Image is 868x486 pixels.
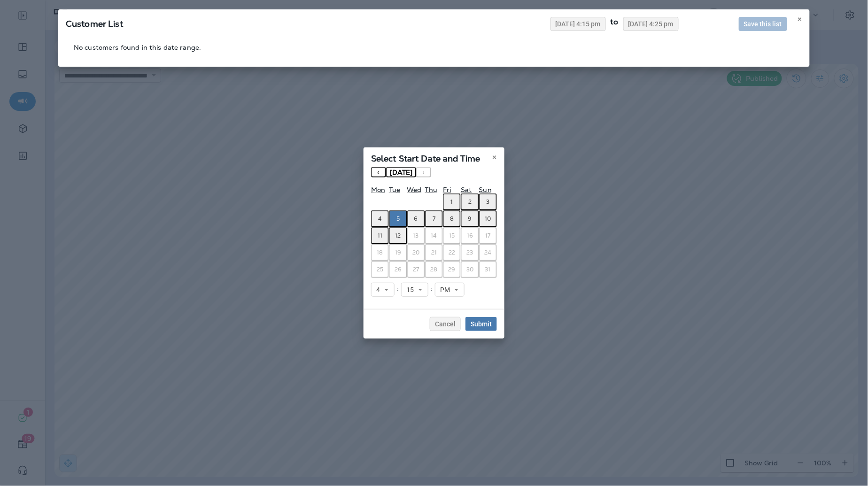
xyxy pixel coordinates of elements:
[425,185,437,194] abbr: Thursday
[435,321,456,327] span: Cancel
[443,227,461,244] button: August 15, 2025
[377,249,383,256] abbr: August 18, 2025
[371,210,389,227] button: August 4, 2025
[371,244,389,261] button: August 18, 2025
[461,193,479,210] button: August 2, 2025
[413,266,419,273] abbr: August 27, 2025
[468,198,472,206] abbr: August 2, 2025
[414,215,418,223] abbr: August 6, 2025
[467,232,473,239] abbr: August 16, 2025
[401,283,428,297] button: 15
[395,249,401,256] abbr: August 19, 2025
[443,185,451,194] abbr: Friday
[395,232,401,239] abbr: August 12, 2025
[431,232,437,239] abbr: August 14, 2025
[443,193,461,210] button: August 1, 2025
[485,215,491,223] abbr: August 10, 2025
[461,210,479,227] button: August 9, 2025
[416,167,431,177] button: ›
[461,185,472,194] abbr: Saturday
[443,210,461,227] button: August 8, 2025
[371,283,395,297] button: 4
[471,321,492,327] span: Submit
[433,215,435,223] abbr: August 7, 2025
[451,198,453,206] abbr: August 1, 2025
[479,227,497,244] button: August 17, 2025
[479,193,497,210] button: August 3, 2025
[371,261,389,278] button: August 25, 2025
[461,227,479,244] button: August 16, 2025
[395,266,402,273] abbr: August 26, 2025
[450,215,454,223] abbr: August 8, 2025
[378,215,382,223] abbr: August 4, 2025
[407,210,425,227] button: August 6, 2025
[431,249,437,256] abbr: August 21, 2025
[428,283,435,297] div: :
[485,232,490,239] abbr: August 17, 2025
[425,227,443,244] button: August 14, 2025
[371,227,389,244] button: August 11, 2025
[407,244,425,261] button: August 20, 2025
[389,261,407,278] button: August 26, 2025
[390,168,412,177] span: [DATE]
[389,185,400,194] abbr: Tuesday
[449,232,455,239] abbr: August 15, 2025
[413,232,419,239] abbr: August 13, 2025
[389,244,407,261] button: August 19, 2025
[435,283,465,297] button: PM
[425,210,443,227] button: August 7, 2025
[479,244,497,261] button: August 24, 2025
[395,283,401,297] div: :
[406,286,418,294] span: 15
[479,210,497,227] button: August 10, 2025
[484,249,491,256] abbr: August 24, 2025
[371,167,386,177] button: ‹
[386,167,416,177] button: [DATE]
[479,185,492,194] abbr: Sunday
[377,266,383,273] abbr: August 25, 2025
[486,198,489,206] abbr: August 3, 2025
[430,266,437,273] abbr: August 28, 2025
[407,227,425,244] button: August 13, 2025
[461,244,479,261] button: August 23, 2025
[467,249,473,256] abbr: August 23, 2025
[466,266,473,273] abbr: August 30, 2025
[440,286,454,294] span: PM
[412,249,419,256] abbr: August 20, 2025
[378,232,382,239] abbr: August 11, 2025
[485,266,491,273] abbr: August 31, 2025
[425,261,443,278] button: August 28, 2025
[407,185,422,194] abbr: Wednesday
[449,266,456,273] abbr: August 29, 2025
[364,147,504,167] div: Select Start Date and Time
[396,215,400,223] abbr: August 5, 2025
[461,261,479,278] button: August 30, 2025
[371,185,385,194] abbr: Monday
[449,249,455,256] abbr: August 22, 2025
[465,317,497,331] button: Submit
[376,286,384,294] span: 4
[389,210,407,227] button: August 5, 2025
[430,317,461,331] button: Cancel
[479,261,497,278] button: August 31, 2025
[443,261,461,278] button: August 29, 2025
[443,244,461,261] button: August 22, 2025
[389,227,407,244] button: August 12, 2025
[468,215,472,223] abbr: August 9, 2025
[407,261,425,278] button: August 27, 2025
[425,244,443,261] button: August 21, 2025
